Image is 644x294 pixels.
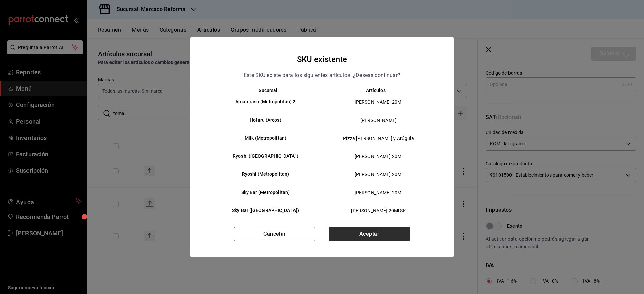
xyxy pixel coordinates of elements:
h6: Milk (Metropolitan) [214,135,317,142]
h6: Sky Bar ([GEOGRAPHIC_DATA]) [214,207,317,214]
th: Artículos [322,88,440,93]
h4: SKU existente [297,53,347,66]
h6: Sky Bar (Metropolitan) [214,189,317,196]
span: [PERSON_NAME] 20Ml SK [328,207,429,214]
p: Este SKU existe para los siguientes articulos. ¿Deseas continuar? [244,71,400,80]
span: Pizza [PERSON_NAME] y Arúgula [328,135,429,142]
span: [PERSON_NAME] 20Ml [328,153,429,160]
span: [PERSON_NAME] [328,117,429,124]
button: Aceptar [329,227,410,241]
h6: Hotaru (Arcos) [214,117,317,124]
h6: Ryoshi (Metropolitan) [214,171,317,178]
h6: Amaterasu (Metropolitan) 2 [214,98,317,106]
th: Sucursal [204,88,322,93]
h6: Ryoshi ([GEOGRAPHIC_DATA]) [214,153,317,160]
span: [PERSON_NAME] 20Ml [328,171,429,178]
span: [PERSON_NAME] 20Ml [328,99,429,105]
button: Cancelar [234,227,315,241]
span: [PERSON_NAME] 20Ml [328,189,429,196]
